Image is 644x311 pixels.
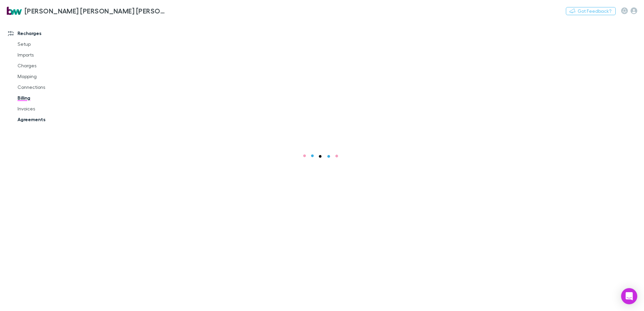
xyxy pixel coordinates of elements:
a: Billing [11,93,91,103]
h3: [PERSON_NAME] [PERSON_NAME] [PERSON_NAME] Partners [25,7,167,15]
a: Connections [11,82,91,93]
a: [PERSON_NAME] [PERSON_NAME] [PERSON_NAME] Partners [3,3,171,19]
a: Invoices [11,103,91,114]
a: Charges [11,60,91,71]
a: Agreements [11,114,91,125]
a: Mapping [11,71,91,82]
div: Open Intercom Messenger [621,288,637,304]
img: Brewster Walsh Waters Partners's Logo [7,7,22,15]
a: Setup [11,39,91,49]
a: Imports [11,49,91,60]
button: Got Feedback? [566,7,616,15]
a: Recharges [1,28,91,39]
